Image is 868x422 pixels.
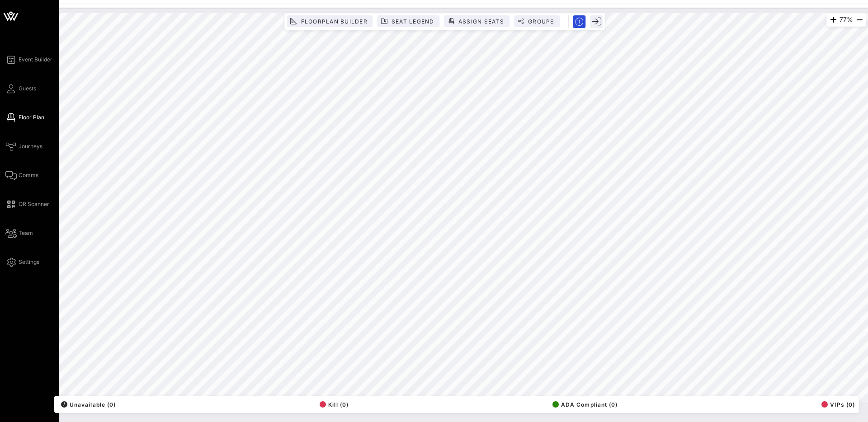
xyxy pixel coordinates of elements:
span: Team [19,229,33,237]
span: Settings [19,258,39,266]
span: Floorplan Builder [300,18,367,25]
button: Assign Seats [444,15,509,27]
span: Floor Plan [19,113,44,122]
span: QR Scanner [19,200,49,208]
button: Seat Legend [377,15,440,27]
span: Comms [19,171,38,179]
a: Team [5,228,33,239]
a: QR Scanner [5,199,49,210]
a: Journeys [5,141,42,152]
button: Groups [514,15,560,27]
button: VIPs (0) [819,398,855,411]
a: Floor Plan [5,112,44,123]
a: Guests [5,83,36,94]
a: Event Builder [5,54,52,65]
a: Settings [5,257,39,267]
span: VIPs (0) [821,401,855,408]
a: Comms [5,170,38,181]
button: Floorplan Builder [287,15,373,27]
button: /Unavailable (0) [58,398,116,411]
span: Event Builder [19,56,52,64]
span: Assign Seats [458,18,504,25]
div: / [61,401,67,408]
div: 77% [826,13,866,27]
span: Seat Legend [391,18,434,25]
span: Groups [528,18,555,25]
button: ADA Compliant (0) [550,398,618,411]
button: Kill (0) [317,398,349,411]
span: Guests [19,84,36,93]
span: ADA Compliant (0) [552,401,618,408]
span: Journeys [19,142,42,150]
span: Kill (0) [320,401,349,408]
span: Unavailable (0) [61,401,116,408]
